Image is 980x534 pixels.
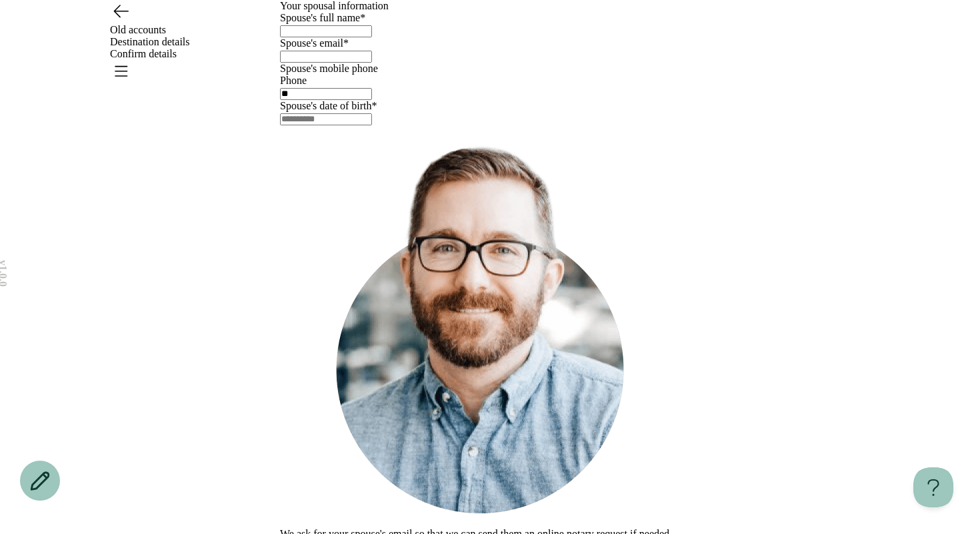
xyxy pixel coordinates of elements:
[280,125,680,525] img: Henry
[110,60,131,81] button: Open menu
[110,36,190,47] span: Destination details
[110,48,177,59] span: Confirm details
[280,100,377,111] label: Spouse's date of birth*
[913,467,953,507] iframe: Help Scout Beacon - Open
[110,24,166,35] span: Old accounts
